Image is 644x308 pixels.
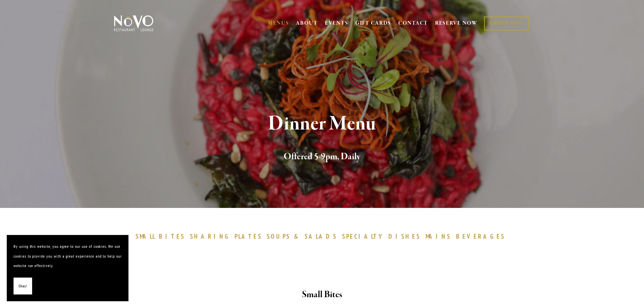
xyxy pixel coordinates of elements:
a: SHARINGPLATES [190,232,265,240]
a: MAINS [426,232,454,240]
span: DISHES [388,232,421,240]
a: ORDER NOW [484,17,528,30]
span: SOUPS [267,232,290,240]
span: BITES [159,232,185,240]
span: SMALL [136,232,156,240]
a: SMALLBITES [136,232,189,240]
a: GIFT CARDS [355,17,391,30]
span: SPECIALTY [342,232,385,240]
h1: Dinner Menu [125,113,519,135]
span: SALADS [305,232,337,240]
span: Okay! [19,281,27,291]
a: ABOUT [296,20,318,27]
strong: Small Bites [302,289,342,301]
a: SPECIALTYDISHES [342,232,424,240]
span: SHARING [190,232,231,240]
p: By using this website, you agree to our use of cookies. We use cookies to provide you with a grea... [14,242,122,271]
span: PLATES [235,232,262,240]
span: & [294,232,301,240]
a: EVENTS [325,20,348,27]
a: MENUS [268,20,289,27]
a: RESERVE NOW [435,17,478,30]
section: Cookie banner [7,235,128,301]
h2: Offered 5-9pm, Daily [125,150,519,164]
a: BEVERAGES [456,232,509,240]
img: Novo Restaurant &amp; Lounge [113,15,155,32]
a: CONTACT [398,17,428,30]
span: BEVERAGES [456,232,505,240]
a: SOUPS&SALADS [267,232,340,240]
span: MAINS [426,232,451,240]
button: Okay! [14,278,32,295]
